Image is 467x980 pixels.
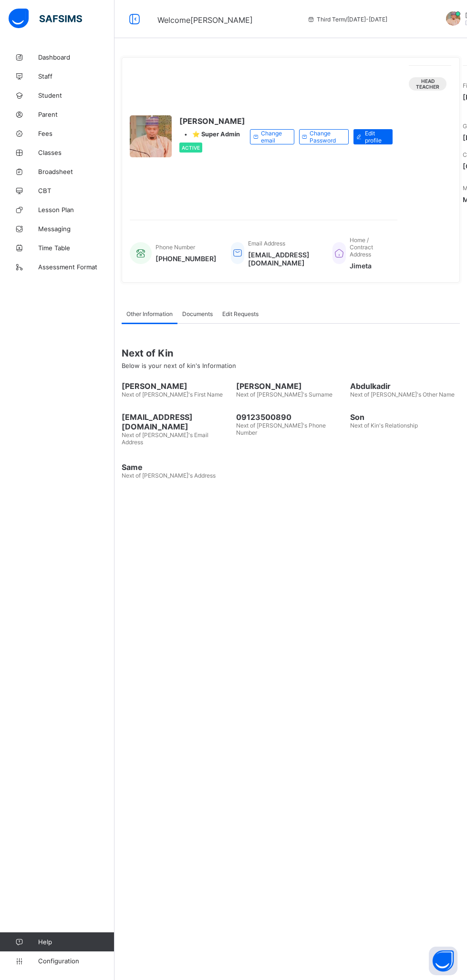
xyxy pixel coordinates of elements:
span: 09123500890 [236,412,346,422]
span: Next of [PERSON_NAME]'s Phone Number [236,422,326,436]
span: Time Table [38,244,114,252]
span: Next of [PERSON_NAME]'s Address [122,472,216,479]
span: Next of [PERSON_NAME]'s Email Address [122,431,208,446]
span: Next of [PERSON_NAME]'s Surname [236,391,332,398]
span: Edit profile [365,130,385,144]
span: Classes [38,149,114,156]
span: Welcome [PERSON_NAME] [157,15,253,25]
span: Help [38,938,114,946]
span: Other Information [126,310,173,317]
span: Messaging [38,225,114,233]
span: ⭐ Super Admin [192,131,240,138]
span: Head Teacher [416,78,439,90]
span: [EMAIL_ADDRESS][DOMAIN_NAME] [122,412,231,431]
span: Active [182,145,200,151]
span: Next of Kin's Relationship [350,422,418,429]
span: Staff [38,72,114,80]
span: [PERSON_NAME] [122,381,231,391]
span: Abdulkadir [350,381,460,391]
div: • [179,131,245,138]
span: Edit Requests [222,310,259,317]
span: Same [122,462,231,472]
span: [PERSON_NAME] [236,381,346,391]
span: [PHONE_NUMBER] [156,255,217,263]
img: safsims [9,9,82,29]
span: Next of [PERSON_NAME]'s Other Name [350,391,455,398]
span: [EMAIL_ADDRESS][DOMAIN_NAME] [248,251,318,267]
span: Lesson Plan [38,206,114,214]
span: Broadsheet [38,168,114,175]
span: session/term information [307,16,387,23]
span: Documents [182,310,213,317]
span: Change Password [310,130,341,144]
span: Below is your next of kin's Information [122,362,236,369]
span: Next of Kin [122,347,460,359]
button: Open asap [429,947,457,975]
span: Home / Contract Address [350,236,373,258]
span: Son [350,412,460,422]
span: Next of [PERSON_NAME]'s First Name [122,391,223,398]
span: Configuration [38,957,114,965]
span: Jimeta [350,262,388,270]
span: Assessment Format [38,263,114,271]
span: Parent [38,111,114,118]
span: Change email [261,130,287,144]
span: Fees [38,130,114,137]
span: Email Address [248,240,285,247]
span: Dashboard [38,53,114,61]
span: Phone Number [156,244,195,251]
span: CBT [38,187,114,194]
span: [PERSON_NAME] [179,116,245,126]
span: Student [38,92,114,99]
